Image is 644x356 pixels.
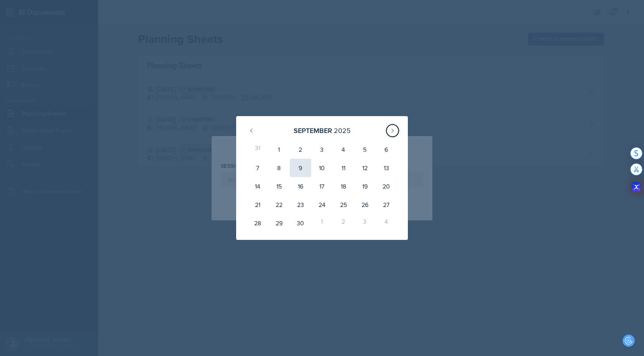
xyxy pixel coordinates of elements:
div: 22 [268,195,290,214]
div: 29 [268,214,290,232]
div: 2025 [334,125,351,136]
div: 8 [268,159,290,177]
div: 18 [333,177,354,195]
div: 7 [247,159,268,177]
div: 1 [311,214,333,232]
div: 23 [290,195,311,214]
div: 20 [376,177,397,195]
div: 3 [311,140,333,159]
div: 3 [354,214,376,232]
div: 31 [247,140,268,159]
div: 30 [290,214,311,232]
div: 26 [354,195,376,214]
div: September [294,125,332,136]
div: 25 [333,195,354,214]
div: 28 [247,214,268,232]
div: 21 [247,195,268,214]
div: 13 [376,159,397,177]
div: 11 [333,159,354,177]
div: 2 [333,214,354,232]
div: 2 [290,140,311,159]
div: 4 [333,140,354,159]
div: 24 [311,195,333,214]
div: 16 [290,177,311,195]
div: 4 [376,214,397,232]
div: 14 [247,177,268,195]
div: 5 [354,140,376,159]
div: 1 [268,140,290,159]
div: 12 [354,159,376,177]
div: 6 [376,140,397,159]
div: 15 [268,177,290,195]
div: 10 [311,159,333,177]
div: 19 [354,177,376,195]
div: 17 [311,177,333,195]
div: 9 [290,159,311,177]
div: 27 [376,195,397,214]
